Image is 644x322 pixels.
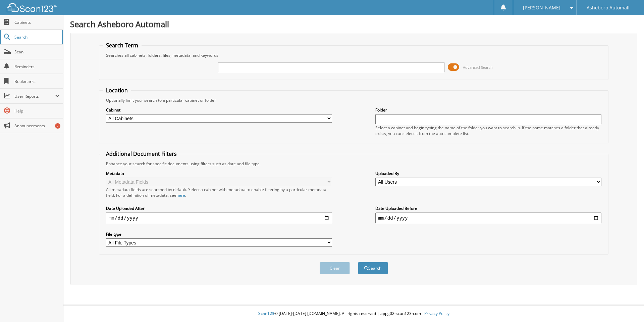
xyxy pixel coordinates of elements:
span: Reminders [14,64,60,70]
span: Help [14,108,60,114]
label: Uploaded By [375,171,601,176]
label: Cabinet [106,107,332,113]
legend: Search Term [103,42,142,49]
a: here [176,192,185,198]
button: Clear [320,262,350,274]
span: Scan123 [258,311,274,316]
span: Cabinets [14,19,60,25]
span: Bookmarks [14,79,60,84]
div: Optionally limit your search to a particular cabinet or folder [103,97,605,103]
div: 2 [55,123,60,129]
input: start [106,213,332,223]
legend: Location [103,87,131,94]
div: All metadata fields are searched by default. Select a cabinet with metadata to enable filtering b... [106,187,332,198]
span: Announcements [14,123,60,129]
div: © [DATE]-[DATE] [DOMAIN_NAME]. All rights reserved | appg02-scan123-com | [63,306,644,322]
span: Search [14,34,59,40]
label: File type [106,231,332,237]
span: Advanced Search [463,65,493,70]
span: Asheboro Automall [587,6,630,10]
img: scan123-logo-white.svg [7,3,57,12]
span: User Reports [14,93,55,99]
span: [PERSON_NAME] [523,6,560,10]
div: Enhance your search for specific documents using filters such as date and file type. [103,161,605,167]
input: end [375,213,601,223]
label: Metadata [106,171,332,176]
a: Privacy Policy [424,311,449,316]
span: Scan [14,49,60,55]
label: Folder [375,107,601,113]
h1: Search Asheboro Automall [70,18,637,30]
label: Date Uploaded After [106,205,332,211]
button: Search [358,262,388,274]
label: Date Uploaded Before [375,205,601,211]
div: Searches all cabinets, folders, files, metadata, and keywords [103,52,605,58]
div: Select a cabinet and begin typing the name of the folder you want to search in. If the name match... [375,125,601,136]
legend: Additional Document Filters [103,150,180,157]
